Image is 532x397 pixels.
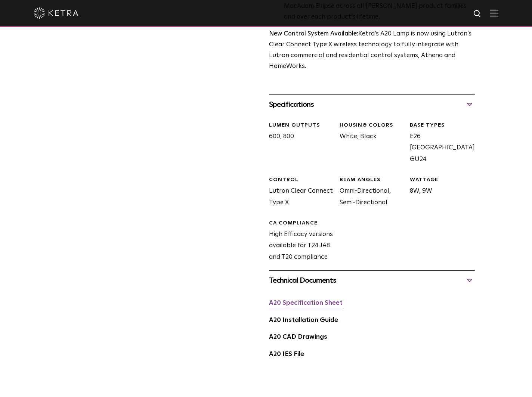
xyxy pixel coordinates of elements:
img: search icon [473,9,482,19]
div: BEAM ANGLES [340,176,405,184]
div: Specifications [269,99,475,111]
div: White, Black [334,122,405,165]
div: Omni-Directional, Semi-Directional [334,176,405,208]
div: Technical Documents [269,275,475,286]
div: 8W, 9W [404,176,475,208]
div: HOUSING COLORS [340,122,405,129]
div: Lutron Clear Connect Type X [263,176,334,208]
div: BASE TYPES [410,122,475,129]
div: E26 [GEOGRAPHIC_DATA], GU24 [404,122,475,165]
img: ketra-logo-2019-white [34,7,78,19]
a: A20 CAD Drawings [269,334,327,340]
div: WATTAGE [410,176,475,184]
div: High Efficacy versions available for T24 JA8 and T20 compliance [263,220,334,263]
div: LUMEN OUTPUTS [269,122,334,129]
img: Hamburger%20Nav.svg [490,9,498,16]
div: CONTROL [269,176,334,184]
a: A20 Installation Guide [269,317,338,323]
p: Ketra’s A20 Lamp is now using Lutron’s Clear Connect Type X wireless technology to fully integrat... [269,29,475,72]
strong: New Control System Available: [269,31,358,37]
a: A20 IES File [269,351,304,357]
div: 600, 800 [263,122,334,165]
a: A20 Specification Sheet [269,300,343,306]
div: CA Compliance [269,220,334,227]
